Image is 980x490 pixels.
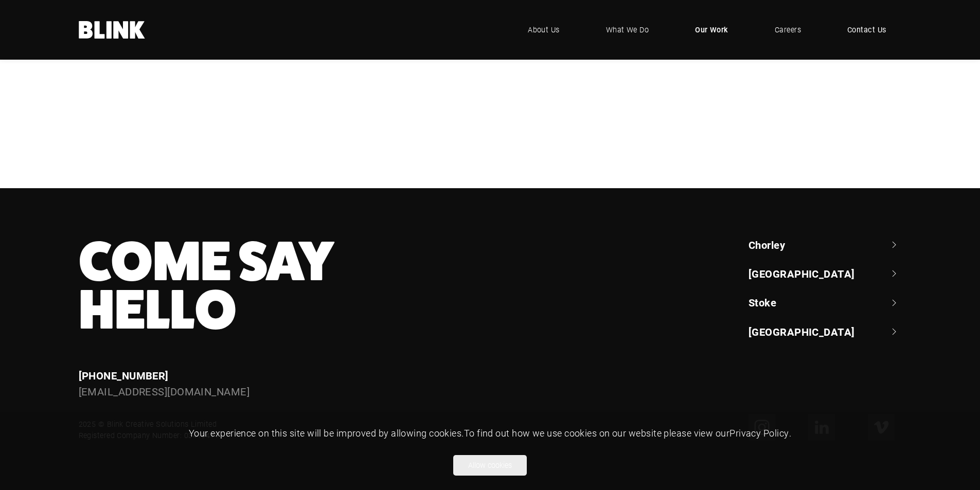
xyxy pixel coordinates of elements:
a: [GEOGRAPHIC_DATA] [749,266,902,281]
a: [GEOGRAPHIC_DATA] [749,324,902,339]
span: What We Do [606,24,649,35]
button: Allow cookies [453,455,527,476]
a: [PHONE_NUMBER] [79,369,169,382]
span: Careers [775,24,801,35]
a: Contact Us [832,14,902,45]
span: Contact Us [847,24,886,35]
span: Your experience on this site will be improved by allowing cookies. To find out how we use cookies... [189,427,791,439]
a: Chorley [749,238,902,252]
a: Our Work [680,14,744,45]
a: Home [79,21,146,39]
a: Careers [759,14,816,45]
a: About Us [512,14,575,45]
a: Stoke [749,295,902,310]
a: Privacy Policy [729,427,789,439]
span: About Us [528,24,560,35]
span: Our Work [695,24,728,35]
h3: Come Say Hello [79,238,567,334]
a: What We Do [591,14,665,45]
a: [EMAIL_ADDRESS][DOMAIN_NAME] [79,385,250,398]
